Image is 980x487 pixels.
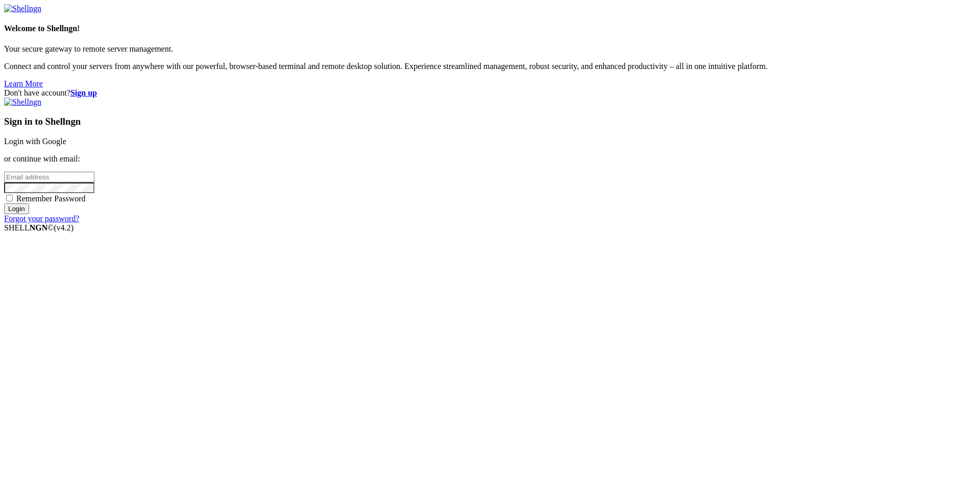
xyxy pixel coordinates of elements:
[4,214,79,223] a: Forgot your password?
[4,24,976,33] h4: Welcome to Shellngn!
[4,4,41,13] img: Shellngn
[70,88,97,97] a: Sign up
[30,223,48,232] b: NGN
[6,195,13,201] input: Remember Password
[4,172,94,182] input: Email address
[4,44,976,54] p: Your secure gateway to remote server management.
[4,223,73,232] span: SHELL ©
[4,62,976,71] p: Connect and control your servers from anywhere with our powerful, browser-based terminal and remo...
[54,223,74,232] span: 4.2.0
[4,116,976,127] h3: Sign in to Shellngn
[4,79,43,88] a: Learn More
[4,88,976,98] div: Don't have account?
[4,137,66,146] a: Login with Google
[4,154,976,164] p: or continue with email:
[4,203,29,214] input: Login
[4,98,41,107] img: Shellngn
[16,194,86,203] span: Remember Password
